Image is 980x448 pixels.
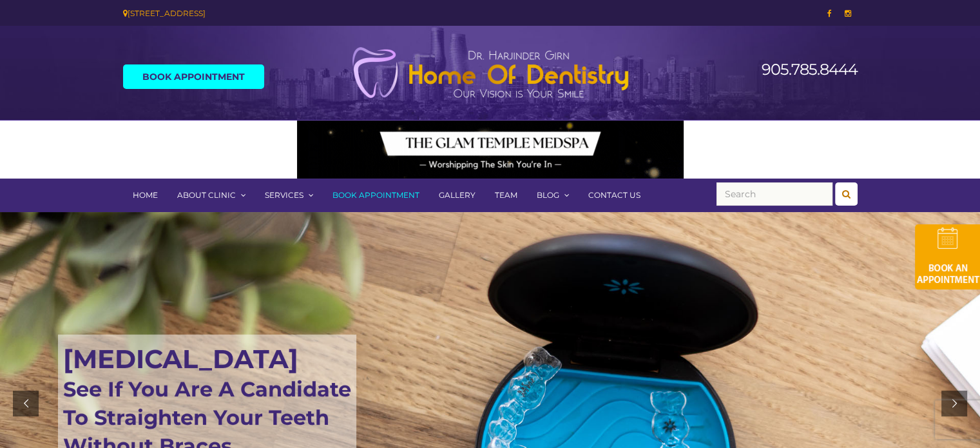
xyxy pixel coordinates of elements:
a: Book Appointment [123,64,264,89]
img: book-an-appointment-hod-gld.png [915,224,980,289]
a: About Clinic [168,179,255,212]
a: Services [255,179,323,212]
img: Home of Dentistry [345,46,635,99]
a: Gallery [429,179,485,212]
a: Blog [527,179,579,212]
a: Book Appointment [323,179,429,212]
img: Medspa-Banner-Virtual-Consultation-2-1.gif [297,121,684,179]
a: 905.785.8444 [762,60,858,79]
input: Search [716,182,832,206]
a: Contact Us [579,179,650,212]
a: Team [485,179,527,212]
a: Home [123,179,168,212]
div: [STREET_ADDRESS] [123,6,481,20]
